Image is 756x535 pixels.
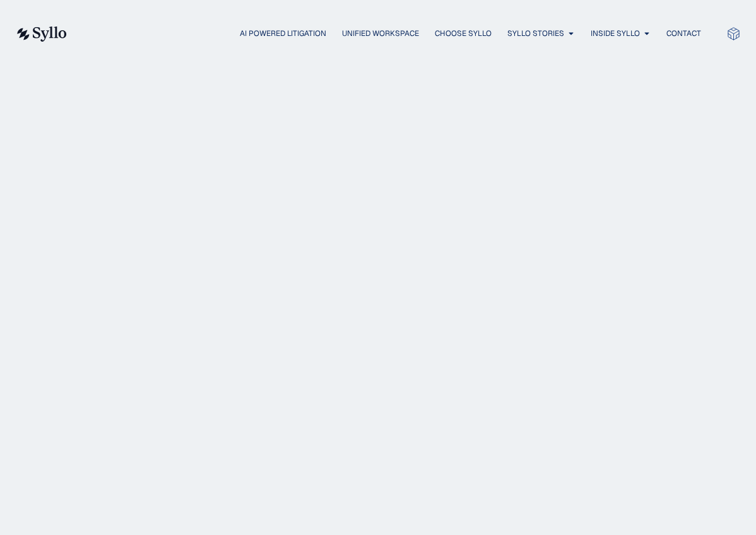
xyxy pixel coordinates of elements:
[92,28,701,40] nav: Menu
[342,28,419,39] a: Unified Workspace
[435,28,492,39] a: Choose Syllo
[666,28,701,39] a: Contact
[240,28,326,39] a: AI Powered Litigation
[15,26,67,42] img: syllo
[591,28,640,39] a: Inside Syllo
[507,28,564,39] a: Syllo Stories
[92,28,701,40] div: Menu Toggle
